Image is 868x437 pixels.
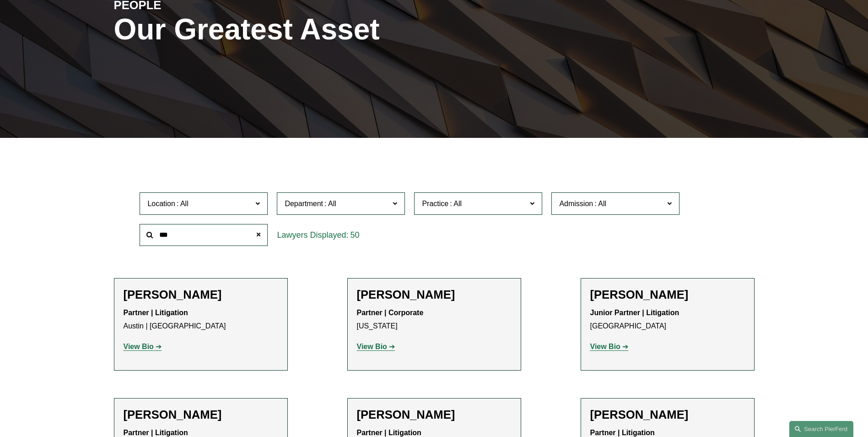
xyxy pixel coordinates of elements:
[590,288,745,302] h2: [PERSON_NAME]
[124,343,162,350] a: View Bio
[124,309,188,317] strong: Partner | Litigation
[559,200,593,208] span: Admission
[422,200,448,208] span: Practice
[350,230,359,240] span: 50
[124,306,278,333] p: Austin | [GEOGRAPHIC_DATA]
[114,13,541,46] h1: Our Greatest Asset
[357,288,512,302] h2: [PERSON_NAME]
[590,343,620,350] strong: View Bio
[124,408,278,422] h2: [PERSON_NAME]
[124,343,154,350] strong: View Bio
[147,200,175,208] span: Location
[124,288,278,302] h2: [PERSON_NAME]
[590,306,745,333] p: [GEOGRAPHIC_DATA]
[357,343,395,350] a: View Bio
[789,421,853,437] a: Search this site
[590,343,629,350] a: View Bio
[357,408,512,422] h2: [PERSON_NAME]
[285,200,323,208] span: Department
[124,429,188,437] strong: Partner | Litigation
[590,429,655,437] strong: Partner | Litigation
[590,408,745,422] h2: [PERSON_NAME]
[357,429,421,437] strong: Partner | Litigation
[357,306,512,333] p: [US_STATE]
[357,309,424,317] strong: Partner | Corporate
[590,309,679,317] strong: Junior Partner | Litigation
[357,343,387,350] strong: View Bio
